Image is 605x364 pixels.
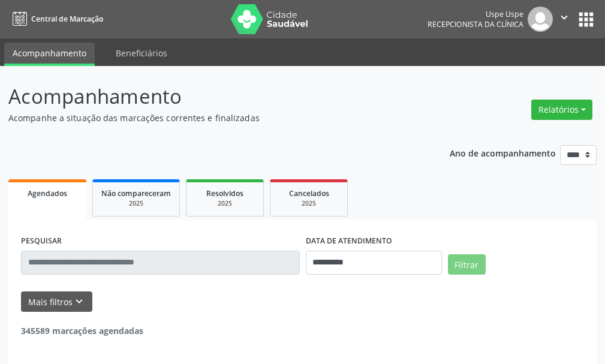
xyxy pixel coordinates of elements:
[21,232,62,251] label: PESQUISAR
[450,145,556,160] p: Ano de acompanhamento
[553,7,576,32] button: 
[21,291,92,312] button: Mais filtroskeyboard_arrow_down
[576,9,597,30] button: apps
[206,188,243,198] span: Resolvidos
[101,199,171,208] div: 2025
[448,254,486,275] button: Filtrar
[306,232,392,251] label: DATA DE ATENDIMENTO
[21,325,143,336] strong: 345589 marcações agendadas
[8,9,103,29] a: Central de Marcação
[279,199,339,208] div: 2025
[28,188,67,198] span: Agendados
[8,112,420,124] p: Acompanhe a situação das marcações correntes e finalizadas
[289,188,329,198] span: Cancelados
[528,7,553,32] img: img
[101,188,171,198] span: Não compareceram
[8,82,420,112] p: Acompanhamento
[31,14,103,24] span: Central de Marcação
[4,43,95,66] a: Acompanhamento
[558,11,571,24] i: 
[428,19,523,29] span: Recepcionista da clínica
[428,9,523,19] div: Uspe Uspe
[107,43,176,64] a: Beneficiários
[73,295,86,308] i: keyboard_arrow_down
[195,199,255,208] div: 2025
[531,100,592,120] button: Relatórios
